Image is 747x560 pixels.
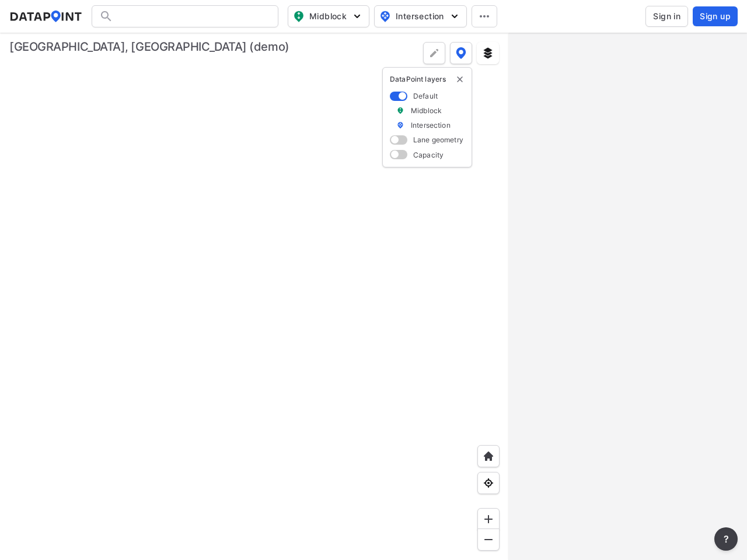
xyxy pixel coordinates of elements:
[450,42,472,64] button: DataPoint layers
[477,42,499,64] button: External layers
[374,5,467,27] button: Intersection
[456,47,466,59] img: data-point-layers.37681fc9.svg
[483,450,494,462] img: +XpAUvaXAN7GudzAAAAAElFTkSuQmCC
[423,42,445,64] div: Polygon tool
[428,47,440,59] img: +Dz8AAAAASUVORK5CYII=
[288,5,369,27] button: Midblock
[390,75,465,84] p: DataPoint layers
[477,528,500,551] div: Zoom out
[455,75,465,84] button: delete
[477,445,500,467] div: Home
[413,150,444,160] label: Capacity
[293,9,362,23] span: Midblock
[477,472,500,494] div: View my location
[411,120,451,130] label: Intersection
[449,10,460,22] img: 5YPKRKmlfpI5mqlR8AD95paCi+0kK1fRFDJSaMmawlwaeJcJwk9O2fotCW5ve9gAAAAASUVORK5CYII=
[411,106,442,116] label: Midblock
[413,91,438,101] label: Default
[292,9,306,23] img: map_pin_mid.602f9df1.svg
[693,6,738,26] button: Sign up
[483,513,494,525] img: ZvzfEJKXnyWIrJytrsY285QMwk63cM6Drc+sIAAAAASUVORK5CYII=
[714,527,738,551] button: more
[9,10,82,22] img: dataPointLogo.9353c09d.svg
[9,38,289,55] div: [GEOGRAPHIC_DATA], [GEOGRAPHIC_DATA] (demo)
[455,75,465,84] img: close-external-leyer.3061a1c7.svg
[396,106,404,116] img: marker_Midblock.5ba75e30.svg
[645,6,688,27] button: Sign in
[643,6,690,27] a: Sign in
[396,120,404,130] img: marker_Intersection.6861001b.svg
[653,10,680,22] span: Sign in
[482,47,494,59] img: layers.ee07997e.svg
[379,9,459,23] span: Intersection
[483,477,494,489] img: zeq5HYn9AnE9l6UmnFLPAAAAAElFTkSuQmCC
[477,508,500,530] div: Zoom in
[483,534,494,545] img: MAAAAAElFTkSuQmCC
[413,135,463,145] label: Lane geometry
[721,532,731,546] span: ?
[690,6,738,26] a: Sign up
[378,9,392,23] img: map_pin_int.54838e6b.svg
[700,10,731,22] span: Sign up
[351,10,363,22] img: 5YPKRKmlfpI5mqlR8AD95paCi+0kK1fRFDJSaMmawlwaeJcJwk9O2fotCW5ve9gAAAAASUVORK5CYII=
